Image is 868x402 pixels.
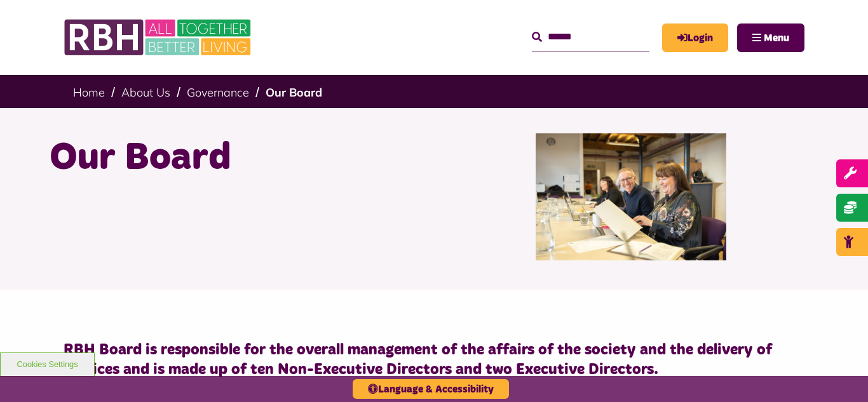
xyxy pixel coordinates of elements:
[662,23,728,52] a: MyRBH
[353,379,509,399] button: Language & Accessibility
[64,13,254,62] img: RBH
[64,340,804,380] h4: RBH Board is responsible for the overall management of the affairs of the society and the deliver...
[737,23,804,52] button: Navigation
[73,85,105,100] a: Home
[764,33,789,43] span: Menu
[266,85,322,100] a: Our Board
[50,133,424,183] h1: Our Board
[121,85,170,100] a: About Us
[811,345,868,402] iframe: Netcall Web Assistant for live chat
[536,133,726,260] img: RBH Board 1
[187,85,249,100] a: Governance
